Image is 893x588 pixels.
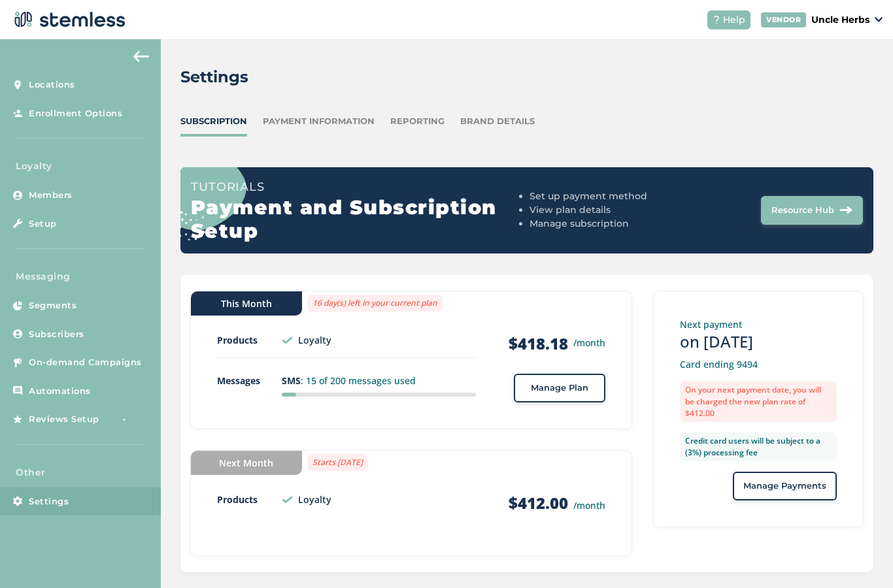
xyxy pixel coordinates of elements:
strong: $412.00 [509,492,568,514]
img: logo-dark-0685b13c.svg [10,7,126,33]
img: icon-check-small-874e9765.svg [282,336,293,344]
span: Settings [29,495,69,508]
div: Payment Information [263,115,375,128]
div: Brand Details [460,115,535,128]
h3: Tutorials [191,178,524,196]
p: Products [217,333,282,347]
p: Messages [217,374,282,387]
h2: Payment and Subscription Setup [191,196,524,243]
label: 16 day(s) left in your current plan [307,295,443,312]
p: Loyalty [298,333,331,347]
span: Manage Plan [531,382,588,395]
label: Starts [DATE] [307,454,368,471]
img: icon_down-arrow-small-66adaf34.svg [875,17,883,22]
div: This Month [191,291,302,316]
p: : 15 of 200 messages used [282,374,476,387]
li: Set up payment method [530,189,694,203]
label: On your next payment date, you will be charged the new plan rate of $412.00 [680,382,837,422]
img: glitter-stars-b7820f95.gif [109,406,135,433]
button: Resource Hub [761,196,863,225]
span: On-demand Campaigns [29,356,142,369]
div: VENDOR [761,12,806,27]
iframe: Chat Widget [828,525,893,588]
span: Enrollment Options [29,107,122,120]
div: Reporting [390,115,445,128]
small: /month [573,499,605,512]
img: icon-help-white-03924b79.svg [713,16,720,24]
span: Segments [29,299,76,312]
label: Credit card users will be subject to a (3%) processing fee [680,433,837,461]
h2: Settings [180,65,248,89]
h3: on [DATE] [680,331,837,352]
div: Subscription [180,115,247,128]
strong: SMS [282,374,301,387]
p: Uncle Herbs [811,13,869,27]
img: icon-arrow-back-accent-c549486e.svg [133,51,149,61]
span: Help [723,13,745,27]
li: View plan details [530,203,694,217]
span: Automations [29,385,91,398]
small: /month [573,336,605,350]
strong: $418.18 [509,333,568,354]
p: Next payment [680,318,837,331]
span: Subscribers [29,328,84,341]
span: Locations [29,78,75,91]
span: Reviews Setup [29,413,99,426]
img: icon-check-small-874e9765.svg [282,496,293,503]
span: Setup [29,218,57,231]
span: Resource Hub [771,204,834,217]
li: Manage subscription [530,217,694,231]
span: Manage Payments [743,480,826,493]
button: Manage Payments [733,472,837,500]
span: Members [29,189,73,202]
p: Loyalty [298,493,331,506]
div: Next Month [191,451,302,475]
p: Products [217,493,282,506]
button: Manage Plan [514,374,605,402]
p: Card ending 9494 [680,357,837,371]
